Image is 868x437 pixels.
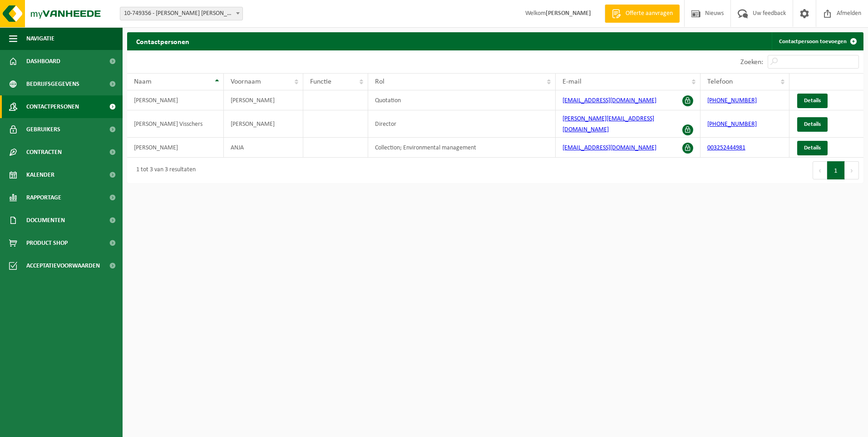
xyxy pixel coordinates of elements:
a: Offerte aanvragen [605,5,680,23]
td: [PERSON_NAME] [127,90,224,110]
a: [PHONE_NUMBER] [707,97,757,104]
span: Gebruikers [26,118,60,141]
td: [PERSON_NAME] [224,90,303,110]
div: 1 tot 3 van 3 resultaten [132,162,196,179]
a: Contactpersoon toevoegen [772,32,863,50]
button: Previous [813,161,827,179]
span: Details [804,98,821,104]
span: Naam [134,78,152,85]
span: Dashboard [26,50,60,73]
a: [EMAIL_ADDRESS][DOMAIN_NAME] [562,97,656,104]
span: Product Shop [26,232,68,254]
a: Details [797,117,828,132]
span: Acceptatievoorwaarden [26,254,100,277]
strong: [PERSON_NAME] [546,10,591,17]
td: Collection; Environmental management [368,138,556,158]
span: Contactpersonen [26,95,79,118]
span: Bedrijfsgegevens [26,73,79,95]
td: [PERSON_NAME] [127,138,224,158]
a: [PHONE_NUMBER] [707,121,757,128]
span: Telefoon [707,78,733,85]
span: Documenten [26,209,65,232]
a: 003252444981 [707,144,745,151]
a: Details [797,141,828,155]
button: Next [845,161,859,179]
td: Quotation [368,90,556,110]
button: 1 [827,161,845,179]
a: [EMAIL_ADDRESS][DOMAIN_NAME] [562,144,656,151]
span: Contracten [26,141,62,164]
label: Zoeken: [740,59,763,66]
span: Functie [310,78,331,85]
span: Offerte aanvragen [623,9,675,18]
td: [PERSON_NAME] Visschers [127,110,224,138]
td: [PERSON_NAME] [224,110,303,138]
td: ANJA [224,138,303,158]
span: Voornaam [231,78,261,85]
span: Rapportage [26,186,61,209]
span: E-mail [562,78,582,85]
span: Details [804,145,821,151]
span: Rol [375,78,385,85]
span: 10-749356 - DIERICKX VISSCHERS - ZELE [120,7,243,20]
span: Navigatie [26,27,54,50]
span: Kalender [26,164,54,186]
span: 10-749356 - DIERICKX VISSCHERS - ZELE [120,7,242,20]
span: Details [804,121,821,127]
h2: Contactpersonen [127,32,198,50]
a: Details [797,94,828,108]
a: [PERSON_NAME][EMAIL_ADDRESS][DOMAIN_NAME] [562,115,654,133]
td: Director [368,110,556,138]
